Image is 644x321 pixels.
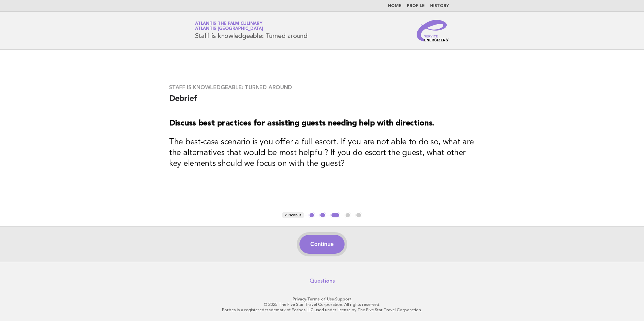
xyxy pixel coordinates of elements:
[116,307,528,313] p: Forbes is a registered trademark of Forbes LLC used under license by The Five Star Travel Corpora...
[430,4,449,8] a: History
[417,20,449,41] img: Service Energizers
[169,137,475,169] h3: The best-case scenario is you offer a full escort. If you are not able to do so, what are the alt...
[169,119,434,128] strong: Discuss best practices for assisting guests needing help with directions.
[310,278,335,284] a: Questions
[195,22,308,39] h1: Staff is knowledgeable: Turned around
[116,302,528,307] p: © 2025 The Five Star Travel Corporation. All rights reserved.
[299,235,344,254] button: Continue
[169,94,475,110] h2: Debrief
[282,212,304,219] button: < Previous
[407,4,425,8] a: Profile
[116,296,528,302] p: · ·
[293,297,306,301] a: Privacy
[195,27,263,31] span: Atlantis [GEOGRAPHIC_DATA]
[335,297,352,301] a: Support
[388,4,401,8] a: Home
[330,212,340,219] button: 3
[169,84,475,91] h3: Staff is knowledgeable: Turned around
[319,212,326,219] button: 2
[195,22,263,31] a: Atlantis The Palm CulinaryAtlantis [GEOGRAPHIC_DATA]
[309,212,315,219] button: 1
[307,297,334,301] a: Terms of Use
